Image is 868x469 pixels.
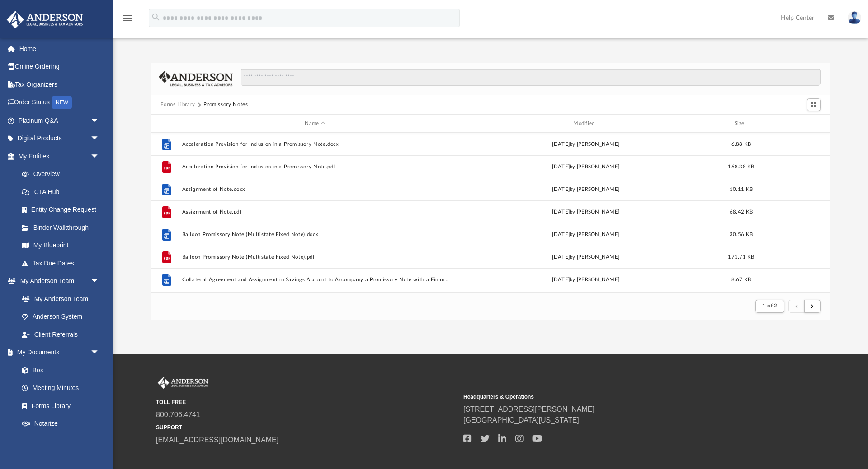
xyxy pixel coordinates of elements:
input: Search files and folders [241,69,820,86]
button: Switch to Grid View [807,98,821,111]
button: Assignment of Note.pdf [182,209,448,215]
a: 800.706.4741 [156,411,200,418]
a: My Documentsarrow_drop_down [6,344,108,362]
button: Forms Library [160,101,195,109]
span: 6.88 KB [731,142,751,147]
span: 68.42 KB [729,209,752,214]
img: Anderson Advisors Platinum Portal [156,377,210,389]
a: [GEOGRAPHIC_DATA][US_STATE] [463,416,579,424]
span: 168.38 KB [728,164,754,169]
a: Entity Change Request [13,201,113,219]
span: 171.71 KB [728,255,754,260]
a: My Anderson Team [13,290,104,308]
a: Digital Productsarrow_drop_down [6,130,113,148]
button: Balloon Promissory Note (Multistate Fixed Note).docx [182,232,448,237]
button: Acceleration Provision for Inclusion in a Promissory Note.docx [182,141,448,147]
div: [DATE] by [PERSON_NAME] [453,208,719,216]
a: Notarize [13,415,108,433]
a: My Anderson Teamarrow_drop_down [6,272,108,290]
button: 1 of 2 [755,300,784,312]
img: User Pic [848,11,861,24]
a: CTA Hub [13,183,113,201]
img: Anderson Advisors Platinum Portal [4,11,86,28]
a: My Entitiesarrow_drop_down [6,147,113,165]
span: arrow_drop_down [90,147,108,166]
a: Overview [13,165,113,183]
a: Tax Organizers [6,75,113,93]
a: Online Learningarrow_drop_down [6,432,108,450]
span: arrow_drop_down [90,432,108,451]
button: Assignment of Note.docx [182,186,448,192]
span: 10.11 KB [729,187,752,192]
div: [DATE] by [PERSON_NAME] [453,253,719,261]
i: search [151,12,161,22]
div: Size [723,120,759,128]
div: NEW [52,96,72,109]
small: Headquarters & Operations [463,393,764,401]
a: Meeting Minutes [13,379,108,397]
div: id [763,120,826,128]
small: SUPPORT [156,423,457,432]
div: Name [181,120,448,128]
div: [DATE] by [PERSON_NAME] [453,276,719,284]
button: Balloon Promissory Note (Multistate Fixed Note).pdf [182,254,448,260]
span: arrow_drop_down [90,111,108,130]
a: Tax Due Dates [13,254,113,272]
span: arrow_drop_down [90,344,108,362]
a: Order StatusNEW [6,93,113,112]
a: [EMAIL_ADDRESS][DOMAIN_NAME] [156,436,278,444]
a: [STREET_ADDRESS][PERSON_NAME] [463,405,594,413]
a: Binder Walkthrough [13,218,113,237]
span: 8.67 KB [731,277,751,282]
a: menu [122,17,133,23]
span: 30.56 KB [729,232,752,237]
a: Client Referrals [13,325,108,344]
span: arrow_drop_down [90,130,108,148]
button: Acceleration Provision for Inclusion in a Promissory Note.pdf [182,164,448,170]
div: [DATE] by [PERSON_NAME] [453,231,719,239]
div: [DATE] by [PERSON_NAME] [453,163,719,171]
div: id [155,120,177,128]
small: TOLL FREE [156,398,457,406]
button: Promissory Notes [203,101,248,109]
a: Forms Library [13,397,104,415]
div: [DATE] by [PERSON_NAME] [453,186,719,194]
a: Home [6,40,113,58]
a: Box [13,361,104,379]
div: grid [151,133,830,292]
a: My Blueprint [13,237,108,255]
i: menu [122,13,133,23]
a: Online Ordering [6,58,113,76]
div: Modified [452,120,719,128]
span: 1 of 2 [762,303,777,308]
button: Collateral Agreement and Assignment in Savings Account to Accompany a Promissory Note with a Fina... [182,277,448,283]
span: arrow_drop_down [90,272,108,291]
a: Platinum Q&Aarrow_drop_down [6,111,113,130]
a: Anderson System [13,308,108,326]
div: [DATE] by [PERSON_NAME] [453,140,719,149]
